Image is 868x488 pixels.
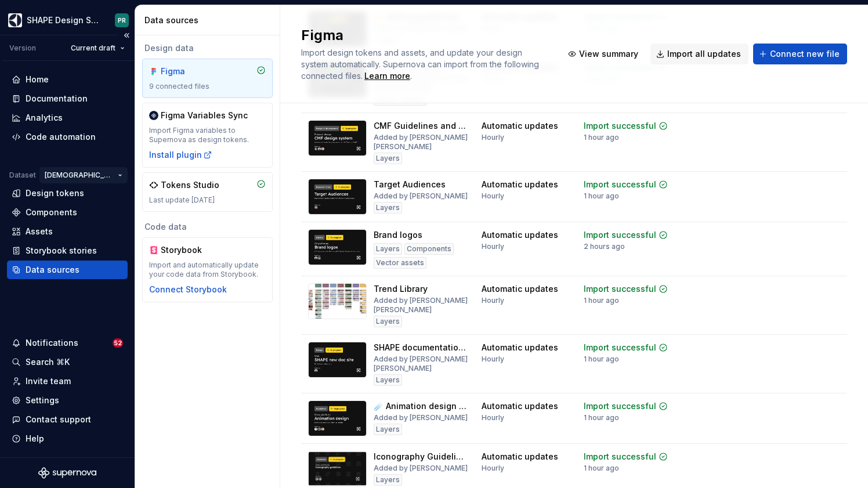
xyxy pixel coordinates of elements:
div: 1 hour ago [584,296,619,305]
span: Import all updates [667,48,741,60]
a: Code automation [7,128,128,146]
a: Components [7,203,128,222]
button: Contact support [7,410,128,429]
button: Notifications52 [7,334,128,352]
div: Hourly [482,464,504,473]
img: 1131f18f-9b94-42a4-847a-eabb54481545.png [8,13,22,27]
div: Added by [PERSON_NAME] [374,413,468,422]
div: Tokens Studio [161,179,219,191]
div: SHAPE Design System [27,15,101,26]
a: Analytics [7,109,128,127]
a: Figma9 connected files [142,59,273,98]
div: Layers [374,202,402,214]
div: Automatic updates [482,451,558,462]
div: Code data [142,221,273,233]
div: Automatic updates [482,179,558,190]
div: Added by [PERSON_NAME] [PERSON_NAME] [374,296,468,315]
span: Connect new file [770,48,840,60]
div: Automatic updates [482,229,558,241]
svg: Supernova Logo [38,467,96,479]
div: Code automation [26,131,96,143]
span: View summary [579,48,638,60]
div: Figma Variables Sync [161,110,248,121]
div: Import successful [584,120,656,132]
div: Import successful [584,179,656,190]
div: Hourly [482,191,504,201]
div: 1 hour ago [584,413,619,422]
div: Home [26,74,49,85]
a: Tokens StudioLast update [DATE] [142,172,273,212]
div: SHAPE documentation site design [374,342,468,353]
div: Import successful [584,229,656,241]
a: Learn more [364,70,410,82]
div: Import successful [584,342,656,353]
div: 2 hours ago [584,242,625,251]
div: ☄️ Animation design guidelines [374,400,468,412]
div: Design data [142,42,273,54]
button: Collapse sidebar [118,27,135,44]
div: Import successful [584,283,656,295]
div: Layers [374,153,402,164]
div: Brand logos [374,229,422,241]
div: Hourly [482,413,504,422]
div: Added by [PERSON_NAME] [PERSON_NAME] [374,355,468,373]
div: Target Audiences [374,179,446,190]
h2: Figma [301,26,548,45]
button: Current draft [66,40,130,56]
div: Settings [26,395,59,406]
button: Import all updates [650,44,748,64]
div: Iconography Guidelines [374,451,468,462]
div: Import successful [584,400,656,412]
div: Invite team [26,375,71,387]
div: Added by [PERSON_NAME] [374,191,468,201]
div: Hourly [482,133,504,142]
div: Trend Library [374,283,428,295]
button: View summary [562,44,646,64]
div: Contact support [26,414,91,425]
div: Layers [374,474,402,486]
div: Components [26,207,77,218]
div: Layers [374,316,402,327]
button: Connect new file [753,44,847,64]
a: StorybookImport and automatically update your code data from Storybook.Connect Storybook [142,237,273,302]
a: Storybook stories [7,241,128,260]
div: 1 hour ago [584,191,619,201]
div: Hourly [482,296,504,305]
div: Data sources [144,15,275,26]
div: Added by [PERSON_NAME] [PERSON_NAME] [374,133,468,151]
div: Layers [374,374,402,386]
a: Design tokens [7,184,128,203]
div: Search ⌘K [26,356,70,368]
div: Last update [DATE] [149,196,266,205]
button: SHAPE Design SystemPR [2,8,132,32]
button: Connect Storybook [149,284,227,295]
div: Automatic updates [482,400,558,412]
div: Notifications [26,337,78,349]
a: Figma Variables SyncImport Figma variables to Supernova as design tokens.Install plugin [142,103,273,168]
button: Install plugin [149,149,212,161]
div: Components [404,243,454,255]
button: Help [7,429,128,448]
span: Current draft [71,44,115,53]
div: Added by [PERSON_NAME] [374,464,468,473]
div: Design tokens [26,187,84,199]
div: Figma [161,66,216,77]
div: CMF Guidelines and asset library [374,120,468,132]
div: Data sources [26,264,79,276]
div: 1 hour ago [584,355,619,364]
div: Automatic updates [482,283,558,295]
div: Version [9,44,36,53]
a: Home [7,70,128,89]
div: Storybook stories [26,245,97,256]
div: 9 connected files [149,82,266,91]
span: . [363,72,412,81]
div: Import successful [584,451,656,462]
div: Analytics [26,112,63,124]
div: Automatic updates [482,120,558,132]
div: Import and automatically update your code data from Storybook. [149,261,266,279]
span: 52 [113,338,123,348]
div: Import Figma variables to Supernova as design tokens. [149,126,266,144]
span: [DEMOGRAPHIC_DATA] [45,171,113,180]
